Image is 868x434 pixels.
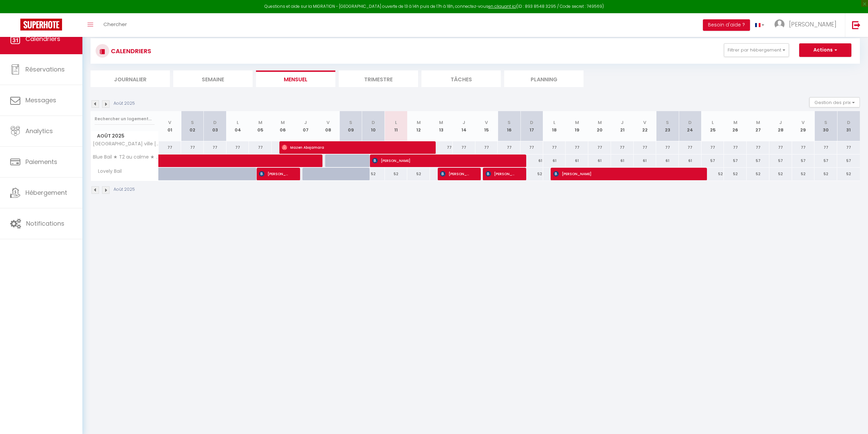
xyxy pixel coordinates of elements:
[25,65,65,74] span: Réservations
[814,168,837,180] div: 52
[703,19,750,31] button: Besoin d'aide ?
[814,141,837,154] div: 77
[679,154,702,167] div: 61
[25,188,67,197] span: Hébergement
[407,111,430,141] th: 12
[249,141,272,154] div: 77
[789,20,836,28] span: [PERSON_NAME]
[453,141,475,154] div: 77
[724,141,747,154] div: 77
[837,111,860,141] th: 31
[566,154,588,167] div: 61
[747,154,769,167] div: 57
[430,111,453,141] th: 13
[520,111,543,141] th: 17
[430,141,453,154] div: 77
[598,119,602,126] abbr: M
[792,141,815,154] div: 77
[679,141,702,154] div: 77
[769,141,792,154] div: 77
[656,154,679,167] div: 61
[485,119,488,126] abbr: V
[256,70,335,87] li: Mensuel
[372,154,516,167] span: [PERSON_NAME]
[25,127,53,135] span: Analytics
[213,119,217,126] abbr: D
[462,119,465,126] abbr: J
[26,219,64,228] span: Notifications
[724,168,747,180] div: 52
[181,141,204,154] div: 77
[103,21,127,28] span: Chercher
[837,168,860,180] div: 52
[92,141,160,146] span: [GEOGRAPHIC_DATA] ville [GEOGRAPHIC_DATA]
[92,168,123,175] span: Lovely Bail
[421,70,501,87] li: Tâches
[553,119,555,126] abbr: L
[181,111,204,141] th: 02
[814,111,837,141] th: 30
[852,21,861,29] img: logout
[792,154,815,167] div: 57
[847,119,850,126] abbr: D
[259,167,289,180] span: [PERSON_NAME]
[417,119,421,126] abbr: M
[792,168,815,180] div: 52
[702,141,724,154] div: 77
[769,13,845,37] a: ... [PERSON_NAME]
[588,111,611,141] th: 20
[281,119,285,126] abbr: M
[173,70,253,87] li: Semaine
[226,111,249,141] th: 04
[372,119,375,126] abbr: D
[258,119,262,126] abbr: M
[769,168,792,180] div: 52
[317,111,340,141] th: 08
[508,119,511,126] abbr: S
[611,141,634,154] div: 77
[747,168,769,180] div: 52
[634,141,656,154] div: 77
[453,111,475,141] th: 14
[769,154,792,167] div: 57
[656,111,679,141] th: 23
[724,111,747,141] th: 26
[543,141,566,154] div: 77
[362,168,385,180] div: 52
[774,19,785,29] img: ...
[769,111,792,141] th: 28
[799,43,851,57] button: Actions
[91,131,158,141] span: Août 2025
[724,43,789,57] button: Filtrer par hébergement
[114,100,135,107] p: Août 2025
[237,119,239,126] abbr: L
[733,119,737,126] abbr: M
[475,141,498,154] div: 77
[385,168,408,180] div: 52
[475,111,498,141] th: 15
[611,154,634,167] div: 61
[543,111,566,141] th: 18
[520,141,543,154] div: 77
[25,96,56,104] span: Messages
[520,154,543,167] div: 61
[339,70,418,87] li: Trimestre
[439,119,443,126] abbr: M
[688,119,692,126] abbr: D
[304,119,307,126] abbr: J
[553,167,697,180] span: [PERSON_NAME]
[488,3,516,9] a: en cliquant ici
[802,119,805,126] abbr: V
[588,141,611,154] div: 77
[498,111,520,141] th: 16
[109,43,151,59] h3: CALENDRIERS
[25,35,60,43] span: Calendriers
[747,111,769,141] th: 27
[226,141,249,154] div: 77
[95,113,155,125] input: Rechercher un logement...
[779,119,782,126] abbr: J
[159,141,181,154] div: 77
[98,13,132,37] a: Chercher
[20,19,62,30] img: Super Booking
[543,154,566,167] div: 61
